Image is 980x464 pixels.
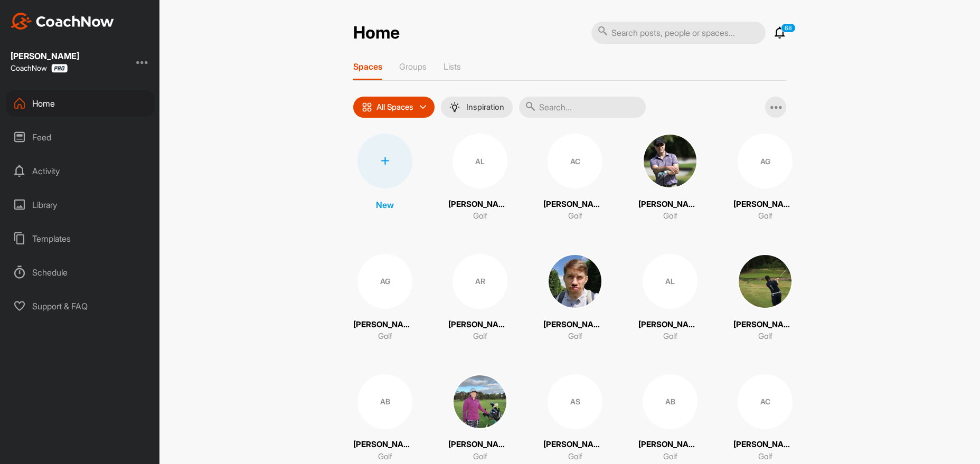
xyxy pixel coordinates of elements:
p: Golf [568,330,582,343]
p: Golf [568,210,582,222]
p: [PERSON_NAME] [638,319,702,331]
img: CoachNow Pro [51,64,68,73]
p: [PERSON_NAME] [353,439,417,451]
p: [PERSON_NAME] [638,439,702,451]
div: AG [357,254,412,309]
p: Inspiration [466,103,504,111]
a: AL[PERSON_NAME]Golf [638,254,702,343]
a: AB[PERSON_NAME]Golf [353,374,417,463]
a: [PERSON_NAME]Golf [543,254,607,343]
p: Golf [663,451,677,463]
input: Search... [519,97,646,118]
div: AG [738,134,793,188]
p: [PERSON_NAME] [638,198,702,211]
div: Schedule [6,259,155,286]
div: Library [6,192,155,218]
p: [PERSON_NAME] [448,319,512,331]
div: AS [548,374,602,429]
p: [PERSON_NAME] [733,319,797,331]
a: AL[PERSON_NAME]Golf [448,134,512,222]
div: AC [548,134,602,188]
p: Groups [399,61,427,72]
img: CoachNow [11,13,114,30]
div: Activity [6,158,155,184]
div: Templates [6,225,155,252]
p: Golf [473,210,487,222]
div: [PERSON_NAME] [11,52,79,60]
p: Golf [568,451,582,463]
div: AC [738,374,793,429]
p: Golf [378,330,392,343]
p: Golf [758,330,772,343]
div: Feed [6,124,155,150]
p: Golf [663,330,677,343]
img: square_d2f95c295eec2cbd62abb5498c3c06fc.jpg [738,254,793,309]
img: icon [362,102,372,112]
a: [PERSON_NAME]Golf [448,374,512,463]
p: [PERSON_NAME] [543,198,607,211]
p: [PERSON_NAME] [733,439,797,451]
div: AL [453,134,507,188]
p: Lists [444,61,461,72]
img: square_a7571326adfb302619ad9f6c3d185dd8.jpg [643,134,698,188]
p: [PERSON_NAME] [733,198,797,211]
p: [PERSON_NAME] [353,319,417,331]
div: AL [643,254,698,309]
img: square_01275269566cc4943be6fabc143ef20d.jpg [453,374,507,429]
img: square_9600c11c819a97a6d8b5d21fc8eb2f59.jpg [548,254,602,309]
a: AC[PERSON_NAME]Golf [733,374,797,463]
div: Home [6,90,155,117]
a: AS[PERSON_NAME]Golf [543,374,607,463]
div: AR [453,254,507,309]
div: AB [357,374,412,429]
a: AG[PERSON_NAME]Golf [353,254,417,343]
p: Golf [473,451,487,463]
input: Search posts, people or spaces... [591,22,766,44]
a: [PERSON_NAME]Golf [733,254,797,343]
img: menuIcon [449,102,460,112]
a: AC[PERSON_NAME]Golf [543,134,607,222]
p: New [376,198,394,211]
p: Golf [663,210,677,222]
p: [PERSON_NAME] [448,439,512,451]
p: Golf [378,451,392,463]
h2: Home [353,23,400,43]
p: Golf [758,451,772,463]
p: [PERSON_NAME] [543,439,607,451]
a: AR[PERSON_NAME]Golf [448,254,512,343]
a: AB[PERSON_NAME]Golf [638,374,702,463]
p: Golf [473,330,487,343]
p: Golf [758,210,772,222]
div: Support & FAQ [6,293,155,319]
p: [PERSON_NAME] [543,319,607,331]
div: AB [643,374,698,429]
p: Spaces [353,61,382,72]
p: [PERSON_NAME] [448,198,512,211]
p: All Spaces [376,103,413,111]
a: [PERSON_NAME]Golf [638,134,702,222]
a: AG[PERSON_NAME]Golf [733,134,797,222]
div: CoachNow [11,64,68,73]
p: 68 [781,23,796,33]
